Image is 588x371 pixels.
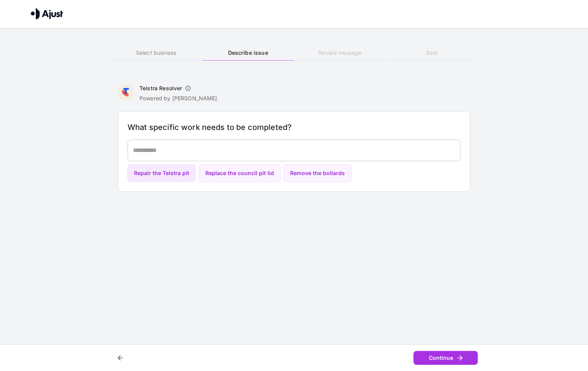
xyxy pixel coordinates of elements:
button: Remove the bollards [284,164,351,182]
h6: Sent [386,49,478,57]
img: Ajust [31,8,63,19]
img: Telstra [118,84,133,100]
h6: What specific work needs to be completed? [128,121,460,133]
h6: Describe issue [202,49,294,57]
h6: Select business [110,49,202,57]
p: Powered by [PERSON_NAME] [139,94,217,102]
h6: Review message [294,49,386,57]
button: Replace the council pit lid [199,164,281,182]
button: Repair the Telstra pit [128,164,196,182]
h6: Telstra Resolver [139,84,182,92]
button: Continue [413,351,478,365]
